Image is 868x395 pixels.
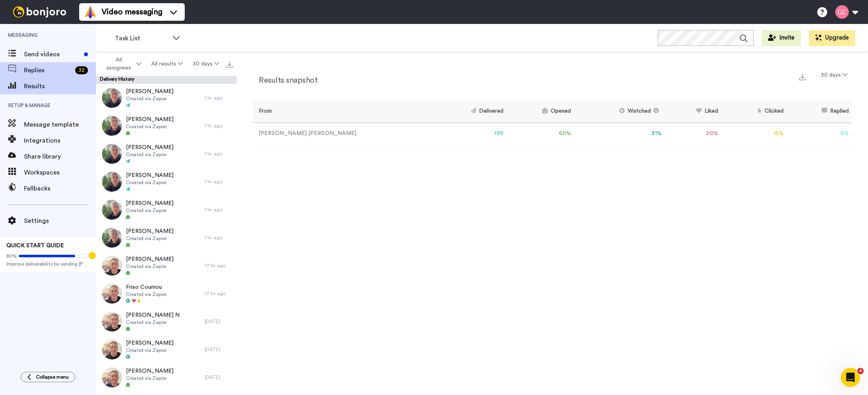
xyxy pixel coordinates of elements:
[89,252,96,259] div: Tooltip anchor
[102,6,162,18] span: Video messaging
[24,152,96,161] span: Share library
[96,224,237,252] a: [PERSON_NAME]Created via Zapier1 hr. ago
[102,200,122,220] img: 48695615-02dc-40a7-b67f-d2231a19f006-thumb.jpg
[787,101,852,123] th: Replied
[809,30,855,46] button: Upgrade
[96,363,237,391] a: [PERSON_NAME]Created via Zapier[DATE]
[96,112,237,140] a: [PERSON_NAME]Created via Zapier1 hr. ago
[102,339,122,359] img: ba0f369b-77ff-42d3-b248-ed8f01e74081-thumb.jpg
[126,311,180,319] span: [PERSON_NAME] N
[126,179,174,186] span: Created via Zapier
[24,216,96,226] span: Settings
[253,76,317,85] h2: Results snapshot
[205,346,233,353] div: [DATE]
[102,228,122,248] img: 07b3d124-0c84-4705-a6bb-43e9808620f8-thumb.jpg
[126,235,174,242] span: Created via Zapier
[721,123,787,145] td: 15 %
[126,115,174,123] span: [PERSON_NAME]
[24,66,72,75] span: Replies
[36,374,69,380] span: Collapse menu
[102,284,122,304] img: 3a723398-c6b3-400e-b094-737b290bc556-thumb.jpg
[574,101,665,123] th: Watched
[188,57,224,71] button: 30 days
[126,255,174,263] span: [PERSON_NAME]
[126,347,174,353] span: Created via Zapier
[205,374,233,381] div: [DATE]
[126,171,174,179] span: [PERSON_NAME]
[205,151,233,157] div: 1 hr. ago
[6,243,64,248] span: QUICK START GUIDE
[205,234,233,241] div: 1 hr. ago
[102,56,135,72] span: All assignees
[6,253,17,259] span: 80%
[6,261,90,267] span: Improve deliverability by sending [PERSON_NAME]’s from your own email
[665,123,721,145] td: 20 %
[762,30,801,46] button: Invite
[96,280,237,308] a: Friso CoumouCreated via Zapier17 hr. ago
[432,101,506,123] th: Delivered
[126,319,180,326] span: Created via Zapier
[102,144,122,164] img: 71cc5b9a-5542-4a70-a415-671b9019ae31-thumb.jpg
[226,62,233,68] img: export.svg
[126,339,174,347] span: [PERSON_NAME]
[96,252,237,280] a: [PERSON_NAME]Created via Zapier17 hr. ago
[24,136,96,145] span: Integrations
[102,367,122,387] img: d8b0759e-f94c-42d1-aa92-d8acc46dee9e-thumb.jpg
[24,81,96,91] span: Results
[96,196,237,224] a: [PERSON_NAME]Created via Zapier1 hr. ago
[253,101,432,123] th: From
[432,123,506,145] td: 109
[24,168,96,177] span: Workspaces
[126,283,167,291] span: Friso Coumou
[96,84,237,112] a: [PERSON_NAME]Created via Zapier1 hr. ago
[253,123,432,145] td: [PERSON_NAME] [PERSON_NAME]
[721,101,787,123] th: Clicked
[126,207,174,214] span: Created via Zapier
[75,66,88,74] div: 32
[665,101,721,123] th: Liked
[224,58,235,70] button: Export all results that match these filters now.
[126,263,174,270] span: Created via Zapier
[96,76,237,84] div: Delivery History
[205,262,233,269] div: 17 hr. ago
[126,291,167,298] span: Created via Zapier
[857,368,864,374] span: 4
[841,368,860,387] iframe: Intercom live chat
[146,57,188,71] button: All results
[787,123,852,145] td: 6 %
[507,123,575,145] td: 60 %
[115,34,168,43] span: Task List
[126,95,174,102] span: Created via Zapier
[205,95,233,101] div: 1 hr. ago
[126,151,174,158] span: Created via Zapier
[126,199,174,207] span: [PERSON_NAME]
[10,6,70,18] img: bj-logo-header-white.svg
[96,140,237,168] a: [PERSON_NAME]Created via Zapier1 hr. ago
[102,116,122,136] img: d31ccade-e800-4daa-b2a9-efa56f700fa2-thumb.jpg
[96,335,237,363] a: [PERSON_NAME]Created via Zapier[DATE]
[797,71,808,82] button: Export a summary of each team member’s results that match this filter now.
[205,290,233,297] div: 17 hr. ago
[205,123,233,129] div: 1 hr. ago
[126,143,174,151] span: [PERSON_NAME]
[126,367,174,375] span: [PERSON_NAME]
[98,53,146,75] button: All assignees
[126,87,174,95] span: [PERSON_NAME]
[102,312,122,331] img: a15cf117-f5c8-4322-ae05-47dbfeb35338-thumb.jpg
[96,168,237,196] a: [PERSON_NAME]Created via Zapier1 hr. ago
[84,6,97,18] img: vm-color.svg
[205,318,233,325] div: [DATE]
[102,256,122,276] img: 3d9692bf-408d-4c3b-8d2f-1c007dca6c22-thumb.jpg
[126,227,174,235] span: [PERSON_NAME]
[507,101,575,123] th: Opened
[96,308,237,335] a: [PERSON_NAME] NCreated via Zapier[DATE]
[816,68,852,82] button: 30 days
[205,206,233,213] div: 1 hr. ago
[24,120,96,129] span: Message template
[24,50,81,59] span: Send videos
[205,179,233,185] div: 1 hr. ago
[102,88,122,108] img: 70b2f012-c1c8-4841-90a6-9eaf403c73c9-thumb.jpg
[102,172,122,192] img: 65b264df-050b-468f-b427-4fdedf5561b2-thumb.jpg
[799,74,806,80] img: export.svg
